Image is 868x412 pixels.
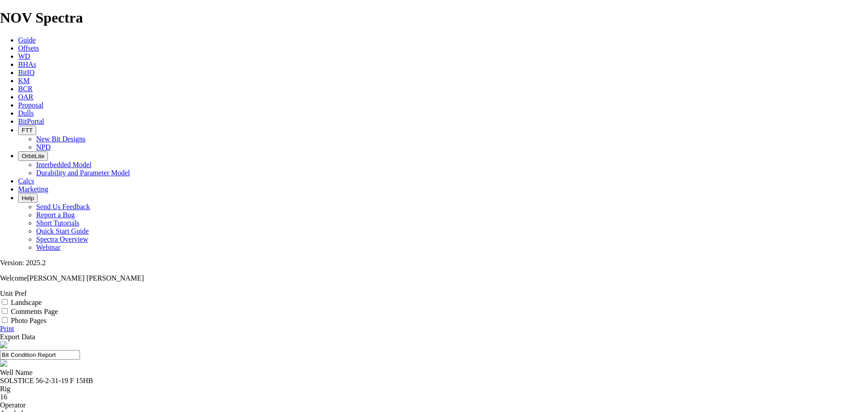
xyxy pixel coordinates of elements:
a: Proposal [18,101,43,109]
a: Dulls [18,109,34,117]
a: Short Tutorials [36,219,80,227]
a: NPD [36,143,51,151]
a: New Bit Designs [36,135,85,143]
label: Comments Page [11,308,58,315]
a: Quick Start Guide [36,227,89,235]
a: Offsets [18,44,39,52]
a: OAR [18,93,33,101]
a: BCR [18,85,33,93]
a: Interbedded Model [36,161,91,169]
label: Photo Pages [11,317,47,324]
a: Marketing [18,185,48,193]
span: Help [22,195,34,201]
a: Durability and Parameter Model [36,169,130,177]
a: Calcs [18,177,34,185]
button: Help [18,193,38,203]
span: FTT [22,127,33,134]
a: WD [18,52,30,60]
a: BitIQ [18,69,34,76]
button: FTT [18,126,36,135]
a: Report a Bug [36,211,75,219]
a: Guide [18,36,36,44]
label: Landscape [11,299,42,306]
a: BitPortal [18,117,44,125]
a: Send Us Feedback [36,203,90,211]
button: OrbitLite [18,151,48,161]
span: [PERSON_NAME] [PERSON_NAME] [27,274,144,282]
a: KM [18,77,30,84]
a: BHAs [18,61,36,68]
a: Webinar [36,243,61,251]
span: OrbitLite [22,153,44,159]
a: Spectra Overview [36,235,88,243]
